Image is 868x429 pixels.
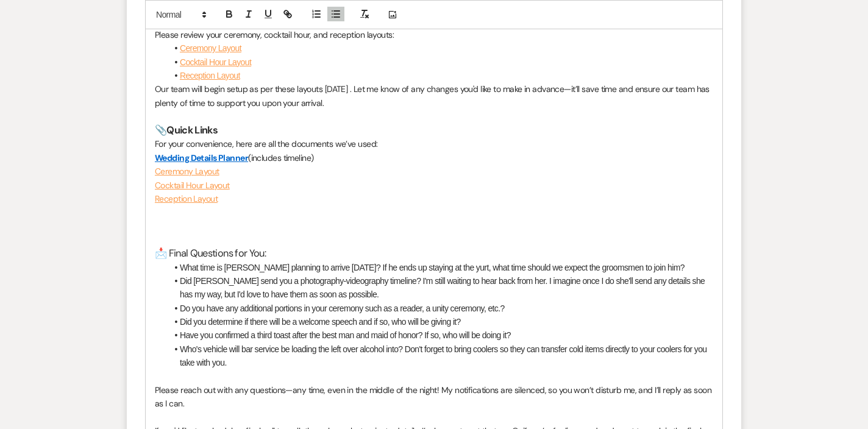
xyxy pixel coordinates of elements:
[167,342,713,370] li: Who's vehicle will bar service be loading the left over alcohol into? Don't forget to bring coole...
[155,124,713,138] h3: 📎
[167,328,713,342] li: Have you confirmed a third toast after the best man and maid of honor? If so, who will be doing it?
[155,82,713,110] p: Our team will begin setup as per these layouts [DATE] . Let me know of any changes you'd like to ...
[180,43,241,53] a: Ceremony Layout
[167,302,713,315] li: Do you have any additional portions in your ceremony such as a reader, a unity ceremony, etc.?
[155,247,713,261] h3: 📩 Final Questions for You:
[167,274,713,302] li: Did [PERSON_NAME] send you a photography-videography timeline? I'm still waiting to hear back fro...
[155,137,713,151] p: For your convenience, here are all the documents we’ve used:
[155,151,713,165] p: (includes timeline)
[166,124,218,136] strong: Quick Links
[155,193,218,204] a: Reception Layout
[167,261,713,274] li: What time is [PERSON_NAME] planning to arrive [DATE]? If he ends up staying at the yurt, what tim...
[155,28,713,41] p: Please review your ceremony, cocktail hour, and reception layouts:
[180,57,251,67] a: Cocktail Hour Layout
[180,71,240,80] a: Reception Layout
[155,152,248,163] a: Wedding Details Planner
[155,166,219,177] a: Ceremony Layout
[167,315,713,328] li: Did you determine if there will be a welcome speech and if so, who will be giving it?
[155,383,713,411] p: Please reach out with any questions—any time, even in the middle of the night! My notifications a...
[155,180,230,191] a: Cocktail Hour Layout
